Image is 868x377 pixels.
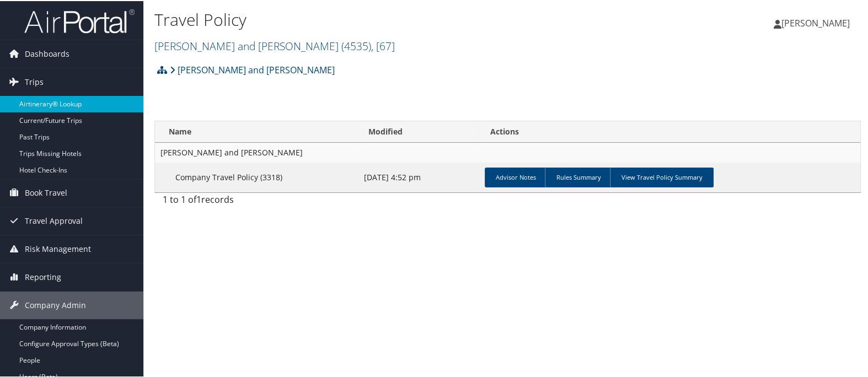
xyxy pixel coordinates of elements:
img: airportal-logo.png [24,7,135,33]
a: View Travel Policy Summary [610,166,714,186]
span: , [ 67 ] [371,37,395,52]
h1: Travel Policy [154,7,625,30]
a: [PERSON_NAME] [774,6,861,39]
th: Name: activate to sort column ascending [155,120,358,142]
span: Dashboards [25,39,69,67]
div: 1 to 1 of records [163,192,323,211]
a: [PERSON_NAME] and [PERSON_NAME] [154,37,395,52]
span: ( 4535 ) [341,37,371,52]
th: Actions [480,120,860,142]
td: Company Travel Policy (3318) [155,161,358,191]
span: Book Travel [25,178,67,206]
span: [PERSON_NAME] [781,16,850,28]
span: Risk Management [25,234,91,262]
span: 1 [196,192,201,204]
a: Advisor Notes [485,166,547,186]
td: [PERSON_NAME] and [PERSON_NAME] [155,142,860,161]
a: [PERSON_NAME] and [PERSON_NAME] [170,58,335,80]
span: Company Admin [25,290,86,318]
th: Modified: activate to sort column ascending [358,120,480,142]
a: Rules Summary [545,166,612,186]
td: [DATE] 4:52 pm [358,161,480,191]
span: Reporting [25,262,61,290]
span: Trips [25,67,44,95]
span: Travel Approval [25,206,83,234]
